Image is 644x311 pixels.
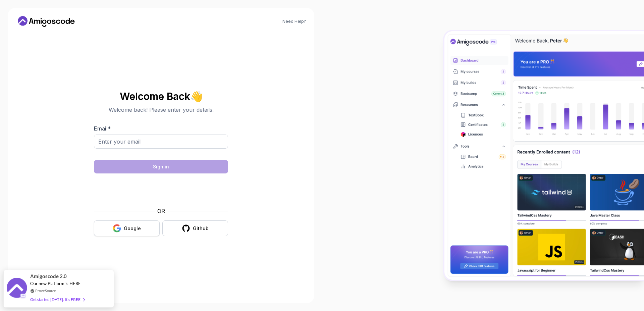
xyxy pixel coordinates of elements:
button: Github [162,220,228,236]
p: Welcome back! Please enter your details. [94,106,228,114]
button: Google [94,220,160,236]
iframe: Widget containing checkbox for hCaptcha security challenge [110,177,212,203]
p: OR [157,207,165,215]
img: provesource social proof notification image [7,278,27,300]
h2: Welcome Back [94,91,228,102]
div: Google [124,225,141,232]
label: Email * [94,125,111,132]
div: Sign in [153,163,169,170]
img: Amigoscode Dashboard [444,31,644,280]
span: Our new Platform is HERE [30,281,81,286]
a: Home link [16,16,76,27]
span: Amigoscode 2.0 [30,272,67,280]
div: Github [193,225,209,232]
a: ProveSource [35,288,56,294]
div: Get started [DATE]. It's FREE [30,296,85,303]
input: Enter your email [94,135,228,149]
span: 👋 [190,91,203,102]
a: Need Help? [282,19,306,24]
button: Sign in [94,160,228,173]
